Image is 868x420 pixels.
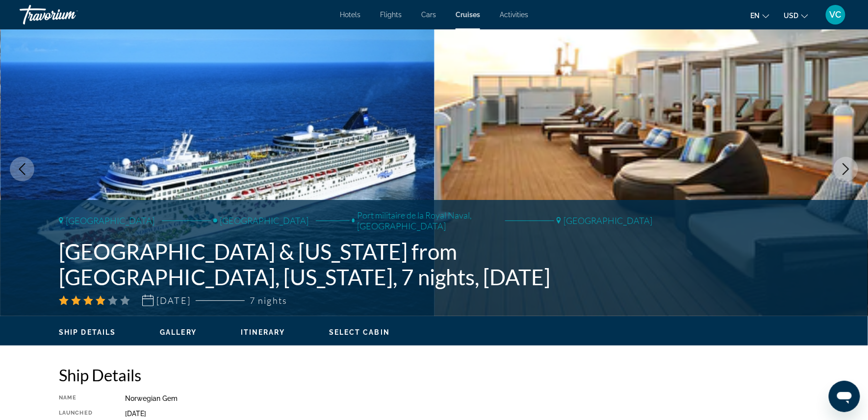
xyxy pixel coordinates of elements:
a: Hotels [340,11,360,19]
span: USD [784,12,799,20]
span: [DATE] [156,295,191,306]
button: Previous image [10,157,34,181]
span: Itinerary [241,328,285,336]
span: Port militaire de la Royal Naval, [GEOGRAPHIC_DATA] [357,210,498,231]
button: User Menu [823,4,848,25]
div: Norwegian Gem [125,395,623,402]
span: VC [830,10,842,20]
span: Ship Details [59,328,116,336]
span: [GEOGRAPHIC_DATA] [66,215,154,226]
a: Flights [380,11,402,19]
a: Activities [500,11,528,19]
a: Cruises [456,11,480,19]
button: Select Cabin [329,328,390,337]
button: Change currency [784,8,808,23]
span: en [751,12,760,20]
div: Launched [59,410,101,418]
span: Select Cabin [329,328,390,336]
a: Cars [421,11,436,19]
div: Name [59,395,101,402]
button: Next image [834,157,858,181]
h1: [GEOGRAPHIC_DATA] & [US_STATE] from [GEOGRAPHIC_DATA], [US_STATE], 7 nights, [DATE] [59,239,652,290]
button: Itinerary [241,328,285,337]
span: [GEOGRAPHIC_DATA] [220,215,308,226]
h2: Ship Details [59,365,623,385]
a: Travorium [20,2,118,27]
button: Gallery [160,328,197,337]
span: 7 nights [250,295,287,306]
div: [DATE] [125,410,623,418]
iframe: Button to launch messaging window [829,381,860,412]
span: [GEOGRAPHIC_DATA] [563,215,652,226]
span: Gallery [160,328,197,336]
button: Change language [751,8,769,23]
button: Ship Details [59,328,116,337]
